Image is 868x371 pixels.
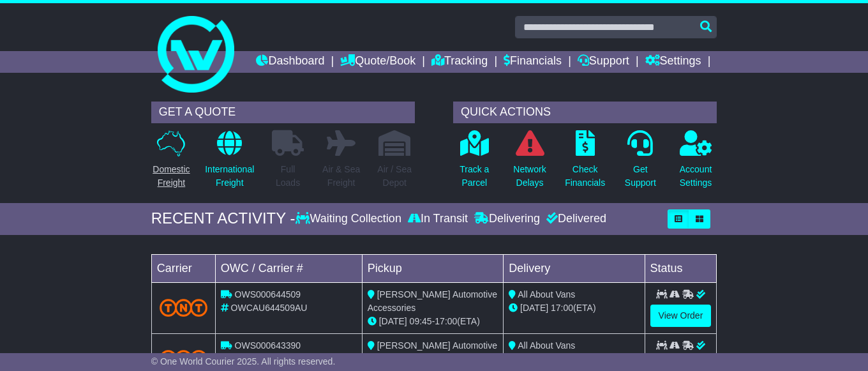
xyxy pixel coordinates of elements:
[679,130,713,197] a: AccountSettings
[296,212,405,226] div: Waiting Collection
[235,289,301,299] span: OWS000644509
[379,316,407,326] span: [DATE]
[151,254,215,282] td: Carrier
[160,299,207,316] img: TNT_Domestic.png
[431,51,488,73] a: Tracking
[151,209,296,228] div: RECENT ACTIVITY -
[205,163,254,190] p: International Freight
[151,102,415,123] div: GET A QUOTE
[151,356,336,367] span: © One World Courier 2025. All rights reserved.
[471,212,543,226] div: Delivering
[509,301,639,315] div: (ETA)
[368,289,497,313] span: [PERSON_NAME] Automotive Accessories
[543,212,606,226] div: Delivered
[368,340,497,364] span: [PERSON_NAME] Automotive Accessories
[513,130,546,197] a: NetworkDelays
[518,340,575,351] span: All About Vans
[520,303,548,313] span: [DATE]
[204,130,255,197] a: InternationalFreight
[551,303,573,313] span: 17:00
[322,163,360,190] p: Air & Sea Freight
[256,51,324,73] a: Dashboard
[565,163,605,190] p: Check Financials
[650,305,712,327] a: View Order
[160,350,207,367] img: TNT_Domestic.png
[215,254,362,282] td: OWC / Carrier #
[645,51,701,73] a: Settings
[405,212,471,226] div: In Transit
[509,352,639,366] div: (ETA)
[435,316,457,326] span: 17:00
[152,130,190,197] a: DomesticFreight
[625,163,656,190] p: Get Support
[513,163,546,190] p: Network Delays
[377,163,412,190] p: Air / Sea Depot
[624,130,657,197] a: GetSupport
[680,163,712,190] p: Account Settings
[645,254,717,282] td: Status
[453,102,717,123] div: QUICK ACTIONS
[272,163,304,190] p: Full Loads
[368,315,498,328] div: - (ETA)
[153,163,190,190] p: Domestic Freight
[459,130,490,197] a: Track aParcel
[362,254,503,282] td: Pickup
[504,51,562,73] a: Financials
[518,289,575,299] span: All About Vans
[340,51,415,73] a: Quote/Book
[231,303,308,313] span: OWCAU644509AU
[410,316,432,326] span: 09:45
[235,340,301,351] span: OWS000643390
[564,130,606,197] a: CheckFinancials
[504,254,645,282] td: Delivery
[460,163,489,190] p: Track a Parcel
[578,51,629,73] a: Support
